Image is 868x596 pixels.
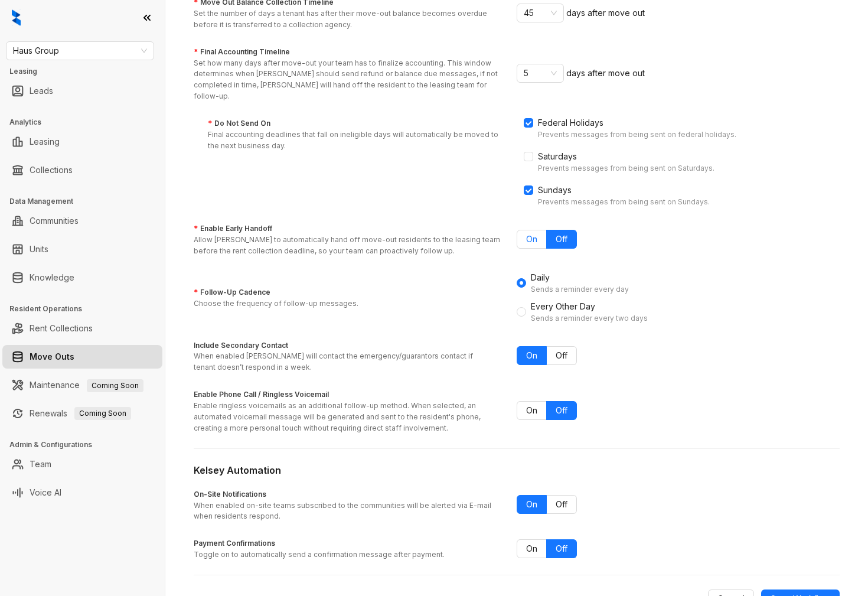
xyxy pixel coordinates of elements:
[194,389,329,400] label: Enable Phone Call / Ringless Voicemail
[30,209,79,233] a: Communities
[30,452,51,476] a: Team
[2,452,162,476] li: Team
[538,129,736,141] div: Prevents messages from being sent on federal holidays.
[194,340,288,351] label: Include Secondary Contact
[194,500,494,523] p: When enabled on-site teams subscribed to the communities will be alerted via E-mail when resident...
[533,116,608,129] span: Federal Holidays
[556,405,567,415] span: Off
[194,489,266,500] label: On-Site Notifications
[9,66,165,77] h3: Leasing
[531,313,648,324] p: Sends a reminder every two days
[208,129,501,152] p: Final accounting deadlines that fall on ineligible days will automatically be moved to the next b...
[556,234,567,244] span: Off
[2,373,162,397] li: Maintenance
[13,42,147,60] span: Haus Group
[74,407,131,420] span: Coming Soon
[566,68,645,78] span: days after move out
[194,58,502,102] p: Set how many days after move-out your team has to finalize accounting. This window determines whe...
[194,538,275,549] label: Payment Confirmations
[194,235,502,257] p: Allow [PERSON_NAME] to automatically hand off move-out residents to the leasing team before the r...
[194,8,502,31] p: Set the number of days a tenant has after their move-out balance becomes overdue before it is tra...
[9,196,165,207] h3: Data Management
[538,163,736,174] div: Prevents messages from being sent on Saturdays.
[12,9,21,26] img: logo
[2,317,162,340] li: Rent Collections
[556,543,567,553] span: Off
[30,481,61,504] a: Voice AI
[556,350,567,360] span: Off
[30,237,48,261] a: Units
[2,402,162,425] li: Renewals
[194,351,494,373] p: When enabled [PERSON_NAME] will contact the emergency/guarantors contact if tenant doesn’t respon...
[526,300,652,324] span: Every Other Day
[194,400,494,434] p: Enable ringless voicemails as an additional follow-up method. When selected, an automated voicema...
[30,345,74,369] a: Move Outs
[524,64,557,82] span: 5
[9,439,165,450] h3: Admin & Configurations
[526,234,537,244] span: On
[2,209,162,233] li: Communities
[194,223,272,235] label: Enable Early Handoff
[9,304,165,314] h3: Resident Operations
[566,8,645,18] span: days after move out
[538,197,736,208] div: Prevents messages from being sent on Sundays.
[524,4,557,22] span: 45
[30,402,131,425] a: RenewalsComing Soon
[2,266,162,289] li: Knowledge
[526,543,537,553] span: On
[2,158,162,182] li: Collections
[533,184,576,197] span: Sundays
[194,463,840,478] h3: Kelsey Automation
[30,158,73,182] a: Collections
[526,350,537,360] span: On
[2,79,162,103] li: Leads
[30,317,93,340] a: Rent Collections
[208,118,270,129] label: Do Not Send On
[2,345,162,369] li: Move Outs
[533,150,582,163] span: Saturdays
[87,379,143,392] span: Coming Soon
[2,237,162,261] li: Units
[526,499,537,509] span: On
[556,499,567,509] span: Off
[526,405,537,415] span: On
[194,549,445,561] p: Toggle on to automatically send a confirmation message after payment.
[2,130,162,154] li: Leasing
[2,481,162,504] li: Voice AI
[194,298,358,310] p: Choose the frequency of follow-up messages.
[30,130,60,154] a: Leasing
[194,47,290,58] label: Final Accounting Timeline
[531,284,629,295] p: Sends a reminder every day
[526,271,634,295] span: Daily
[30,266,74,289] a: Knowledge
[194,287,270,298] label: Follow-Up Cadence
[9,117,165,128] h3: Analytics
[30,79,53,103] a: Leads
